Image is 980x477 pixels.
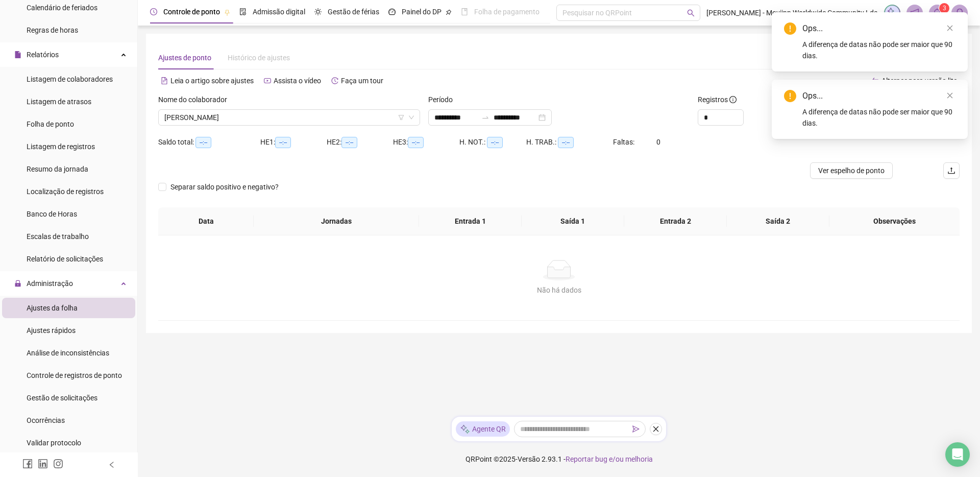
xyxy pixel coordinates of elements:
[27,187,104,196] span: Localização de registros
[838,216,952,227] span: Observações
[474,8,540,16] span: Folha de pagamento
[27,349,109,357] span: Análise de inconsistências
[27,120,74,128] span: Folha de ponto
[253,8,305,16] span: Admissão digital
[727,207,829,235] th: Saída 2
[946,92,953,99] span: close
[829,207,960,235] th: Observações
[53,459,63,469] span: instagram
[481,113,489,122] span: swap-right
[27,75,113,83] span: Listagem de colaboradores
[27,4,97,12] span: Calendário de feriados
[27,326,76,335] span: Ajustes rápidos
[264,77,271,84] span: youtube
[164,110,414,125] span: Carol Pagel
[331,77,338,84] span: history
[27,51,59,59] span: Relatórios
[27,371,122,379] span: Controle de registros de ponto
[195,137,211,148] span: --:--
[408,137,424,148] span: --:--
[341,77,383,85] span: Faça um tour
[818,165,885,176] span: Ver espelho de ponto
[613,138,636,146] span: Faltas:
[706,7,878,18] span: [PERSON_NAME] - Moviinn Worldwide Community Lda
[14,280,21,287] span: lock
[487,137,503,148] span: --:--
[729,96,737,103] span: info-circle
[254,207,419,235] th: Jornadas
[163,8,220,16] span: Controle de ponto
[398,114,404,121] span: filter
[158,207,254,235] th: Data
[687,9,695,17] span: search
[652,425,659,433] span: close
[27,394,97,402] span: Gestão de solicitações
[27,142,95,151] span: Listagem de registros
[27,304,78,312] span: Ajustes da folha
[14,51,21,58] span: file
[939,3,949,13] sup: 3
[558,137,574,148] span: --:--
[274,77,321,85] span: Assista o vídeo
[446,9,452,15] span: pushpin
[947,166,955,175] span: upload
[784,22,796,35] span: exclamation-circle
[656,138,660,146] span: 0
[566,455,653,463] span: Reportar bug e/ou melhoria
[526,136,613,148] div: H. TRAB.:
[341,137,357,148] span: --:--
[518,455,540,463] span: Versão
[138,441,980,477] footer: QRPoint © 2025 - 2.93.1 -
[946,25,953,32] span: close
[27,26,78,34] span: Regras de horas
[945,442,970,467] div: Open Intercom Messenger
[402,8,442,16] span: Painel do DP
[428,94,459,105] label: Período
[27,255,103,263] span: Relatório de solicitações
[952,5,967,20] img: 77778
[161,77,168,84] span: file-text
[802,22,955,35] div: Ops...
[275,137,291,148] span: --:--
[228,54,290,62] span: Histórico de ajustes
[166,181,283,193] span: Separar saldo positivo e negativo?
[158,94,234,105] label: Nome do colaborador
[224,9,230,15] span: pushpin
[408,114,414,121] span: down
[522,207,624,235] th: Saída 1
[260,136,327,148] div: HE 1:
[802,106,955,129] div: A diferença de datas não pode ser maior que 90 dias.
[108,461,115,468] span: left
[27,210,77,218] span: Banco de Horas
[27,98,91,106] span: Listagem de atrasos
[314,8,322,15] span: sun
[393,136,459,148] div: HE 3:
[802,90,955,102] div: Ops...
[481,113,489,122] span: to
[910,8,919,17] span: notification
[27,439,81,447] span: Validar protocolo
[150,8,157,15] span: clock-circle
[27,232,89,241] span: Escalas de trabalho
[158,136,260,148] div: Saldo total:
[170,284,947,296] div: Não há dados
[944,22,955,34] a: Close
[459,136,526,148] div: H. NOT.:
[27,416,65,424] span: Ocorrências
[933,8,942,17] span: bell
[698,94,737,105] span: Registros
[419,207,522,235] th: Entrada 1
[27,279,73,288] span: Administração
[22,459,33,469] span: facebook
[943,5,946,12] span: 3
[388,8,396,15] span: dashboard
[887,7,898,18] img: sparkle-icon.fc2bf0ac1784a2077858766a79e2daf3.svg
[784,90,796,102] span: exclamation-circle
[328,8,379,16] span: Gestão de férias
[239,8,247,15] span: file-done
[38,459,48,469] span: linkedin
[624,207,727,235] th: Entrada 2
[170,77,254,85] span: Leia o artigo sobre ajustes
[456,421,510,437] div: Agente QR
[461,8,468,15] span: book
